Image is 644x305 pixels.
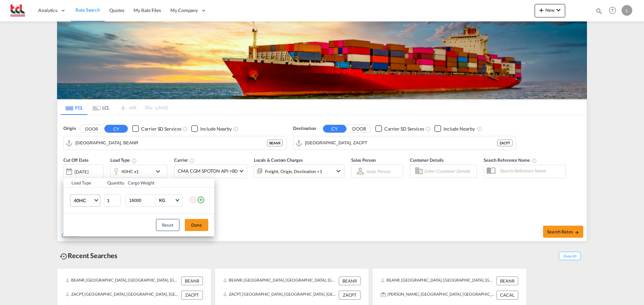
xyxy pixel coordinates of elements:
[128,195,155,206] input: Enter Weight
[70,195,100,207] md-select: Choose: 40HC
[156,219,179,231] button: Reset
[159,198,165,203] div: KG
[128,180,185,186] div: Cargo Weight
[189,196,197,204] md-icon: icon-minus-circle-outline
[185,219,208,231] button: Done
[197,196,205,204] md-icon: icon-plus-circle-outline
[103,178,124,188] th: Quantity
[63,178,103,188] th: Load Type
[104,195,121,207] input: Qty
[74,197,93,204] span: 40HC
